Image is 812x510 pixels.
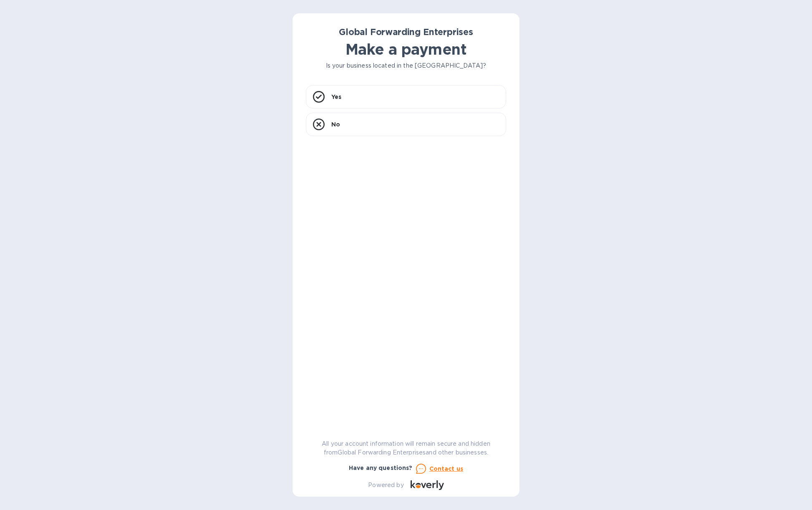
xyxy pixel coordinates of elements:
p: No [331,120,340,129]
p: Powered by [368,481,403,490]
b: Global Forwarding Enterprises [339,27,473,37]
b: Have any questions? [349,465,413,471]
h1: Make a payment [306,40,506,58]
p: Yes [331,93,341,101]
u: Contact us [429,465,464,472]
p: Is your business located in the [GEOGRAPHIC_DATA]? [306,61,506,70]
p: All your account information will remain secure and hidden from Global Forwarding Enterprises and... [306,439,506,457]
